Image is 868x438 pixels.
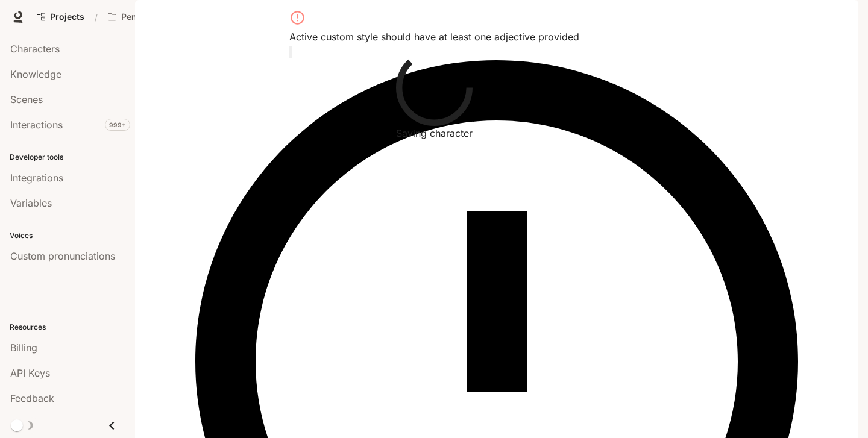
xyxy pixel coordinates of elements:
a: Go to projects [31,5,90,29]
div: Saving character [396,126,473,140]
div: / [90,11,102,23]
div: Active custom style should have at least one adjective provided [289,30,579,44]
p: Pen Pals [Production] [121,12,189,22]
span: Projects [50,12,84,22]
button: Open workspace menu [102,5,207,29]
